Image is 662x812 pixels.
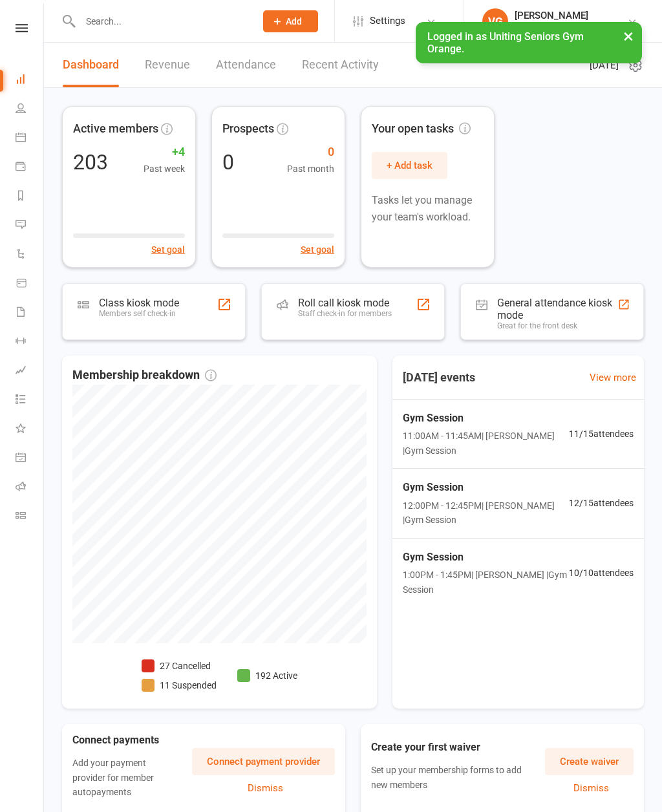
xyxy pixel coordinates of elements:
a: Calendar [16,124,45,153]
span: 12 / 15 attendees [569,496,634,510]
button: Create waiver [545,748,634,775]
span: 1:00PM - 1:45PM | [PERSON_NAME] | Gym Session [403,568,569,597]
a: What's New [16,415,45,444]
a: Class kiosk mode [16,502,45,531]
li: 11 Suspended [142,678,217,692]
button: × [617,22,640,50]
button: + Add task [372,152,447,179]
div: [PERSON_NAME] [515,10,627,21]
input: Search... [76,12,246,30]
div: 203 [73,152,108,173]
div: Roll call kiosk mode [298,297,392,309]
a: Roll call kiosk mode [16,473,45,502]
a: Dashboard [16,66,45,95]
span: 11:00AM - 11:45AM | [PERSON_NAME] | Gym Session [403,429,569,458]
button: Add [263,10,318,32]
div: Uniting Seniors Gym Orange [515,21,627,33]
span: Past week [144,162,185,176]
a: General attendance kiosk mode [16,444,45,473]
button: Set goal [301,242,334,257]
span: Your open tasks [372,120,471,138]
div: Members self check-in [99,309,179,318]
span: Membership breakdown [72,366,217,385]
span: Add [286,16,302,27]
span: Past month [287,162,334,176]
span: 0 [287,143,334,162]
div: General attendance kiosk mode [497,297,617,321]
span: Logged in as Uniting Seniors Gym Orange. [427,30,584,55]
span: +4 [144,143,185,162]
button: Connect payment provider [192,748,335,775]
span: Settings [370,6,405,36]
li: 27 Cancelled [142,659,217,673]
span: 10 / 10 attendees [569,566,634,580]
div: Great for the front desk [497,321,617,330]
button: Dismiss [548,780,634,796]
a: Payments [16,153,45,182]
li: 192 Active [237,668,297,683]
div: Staff check-in for members [298,309,392,318]
a: People [16,95,45,124]
button: Set goal [151,242,185,257]
button: Dismiss [195,780,335,796]
div: 0 [222,152,234,173]
span: Gym Session [403,479,569,496]
a: Reports [16,182,45,211]
p: Set up your membership forms to add new members [371,763,528,792]
span: Active members [73,120,158,138]
h3: Create your first waiver [371,742,545,753]
p: Tasks let you manage your team's workload. [372,192,484,225]
a: Assessments [16,357,45,386]
div: VG [482,8,508,34]
h3: [DATE] events [392,366,486,389]
p: Add your payment provider for member autopayments [72,756,180,799]
span: 12:00PM - 12:45PM | [PERSON_NAME] | Gym Session [403,498,569,528]
a: View more [590,370,636,385]
span: 11 / 15 attendees [569,427,634,441]
a: Product Sales [16,270,45,299]
span: Prospects [222,120,274,138]
div: Class kiosk mode [99,297,179,309]
span: Gym Session [403,549,569,566]
h3: Connect payments [72,734,192,746]
span: Gym Session [403,410,569,427]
